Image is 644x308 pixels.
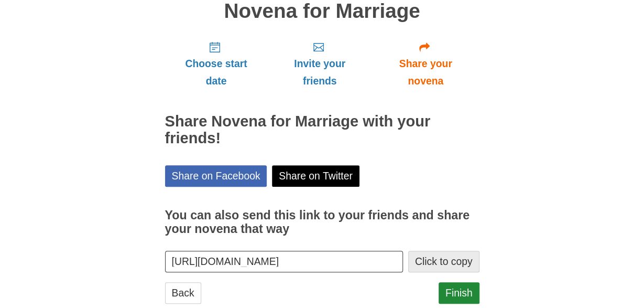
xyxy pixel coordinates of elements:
a: Choose start date [165,33,268,95]
a: Invite your friends [267,33,372,95]
a: Share on Facebook [165,165,267,187]
span: Choose start date [176,55,257,90]
span: Invite your friends [278,55,361,90]
h3: You can also send this link to your friends and share your novena that way [165,209,479,236]
button: Click to copy [408,251,479,272]
a: Share your novena [372,33,479,95]
a: Finish [439,282,479,304]
h2: Share Novena for Marriage with your friends! [165,113,479,147]
a: Back [165,282,201,304]
a: Share on Twitter [272,165,359,187]
span: Share your novena [383,55,469,90]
